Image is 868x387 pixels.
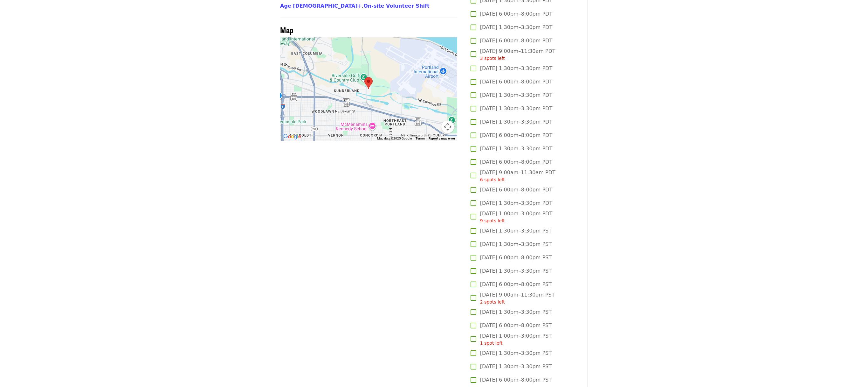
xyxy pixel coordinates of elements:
span: 2 spots left [480,299,505,305]
span: [DATE] 6:00pm–8:00pm PST [480,376,552,384]
span: 3 spots left [480,56,505,61]
span: [DATE] 9:00am–11:30am PST [480,291,555,305]
span: [DATE] 6:00pm–8:00pm PDT [480,78,552,86]
span: [DATE] 6:00pm–8:00pm PDT [480,158,552,166]
span: [DATE] 6:00pm–8:00pm PST [480,281,552,288]
span: [DATE] 1:30pm–3:30pm PST [480,308,552,316]
a: Open this area in Google Maps (opens a new window) [282,133,303,141]
button: Map camera controls [441,120,454,133]
span: [DATE] 9:00am–11:30am PDT [480,47,555,62]
span: [DATE] 1:30pm–3:30pm PST [480,240,552,248]
a: Terms (opens in new tab) [416,137,425,140]
img: Google [282,133,303,141]
span: [DATE] 1:30pm–3:30pm PDT [480,65,552,72]
span: 6 spots left [480,177,505,182]
span: [DATE] 1:00pm–3:00pm PST [480,332,552,347]
span: [DATE] 1:30pm–3:30pm PST [480,363,552,370]
span: [DATE] 1:30pm–3:30pm PDT [480,91,552,99]
span: [DATE] 9:00am–11:30am PDT [480,169,555,183]
span: [DATE] 6:00pm–8:00pm PST [480,322,552,329]
span: Map data ©2025 Google [377,137,412,140]
span: [DATE] 6:00pm–8:00pm PDT [480,186,552,194]
span: [DATE] 1:30pm–3:30pm PST [480,267,552,275]
span: 9 spots left [480,218,505,223]
span: [DATE] 1:30pm–3:30pm PDT [480,24,552,31]
a: Report a map error [429,137,455,140]
span: 1 spot left [480,340,503,346]
span: [DATE] 1:00pm–3:00pm PDT [480,210,552,224]
span: [DATE] 6:00pm–8:00pm PDT [480,132,552,139]
span: [DATE] 1:30pm–3:30pm PST [480,349,552,357]
span: [DATE] 6:00pm–8:00pm PDT [480,37,552,45]
a: On-site Volunteer Shift [363,3,429,9]
span: Map [280,24,293,35]
span: [DATE] 1:30pm–3:30pm PDT [480,105,552,112]
span: [DATE] 6:00pm–8:00pm PST [480,254,552,262]
span: [DATE] 1:30pm–3:30pm PST [480,227,552,235]
span: [DATE] 1:30pm–3:30pm PDT [480,118,552,126]
span: [DATE] 1:30pm–3:30pm PDT [480,145,552,153]
span: [DATE] 1:30pm–3:30pm PDT [480,199,552,207]
span: , [280,3,363,9]
a: Age [DEMOGRAPHIC_DATA]+ [280,3,362,9]
span: [DATE] 6:00pm–8:00pm PDT [480,10,552,18]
